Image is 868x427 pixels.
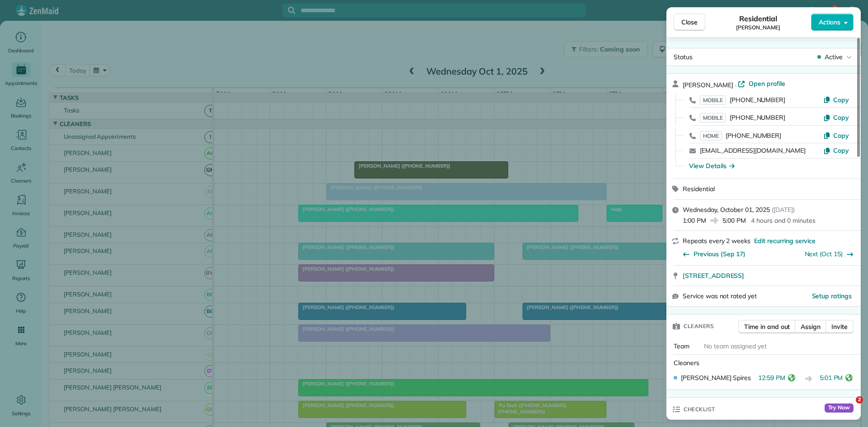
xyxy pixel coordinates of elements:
button: Setup ratings [812,291,852,300]
button: Assign [795,320,826,333]
button: Next (Oct 15) [805,249,854,258]
span: Close [681,18,698,27]
span: Copy [833,146,849,155]
span: 2 [856,396,863,404]
a: [EMAIL_ADDRESS][DOMAIN_NAME] [700,146,806,155]
span: 5:00 PM [722,216,746,225]
span: Cleaners [674,359,699,367]
span: [PHONE_NUMBER] [726,131,781,140]
a: Open profile [738,79,785,88]
span: 5:01 PM [820,373,843,385]
button: Close [674,14,705,31]
span: No team assigned yet [704,342,767,350]
button: Time in and out [738,320,796,333]
span: MOBILE [700,95,726,105]
button: Invite [826,320,854,333]
button: Copy [823,113,849,122]
button: View Details [689,161,735,170]
a: MOBILE[PHONE_NUMBER] [700,113,785,122]
button: Previous (Sep 17) [683,249,745,258]
span: Open profile [749,79,785,88]
span: · [733,81,738,89]
span: 12:59 PM [758,373,785,385]
a: HOME[PHONE_NUMBER] [700,131,781,140]
span: Edit recurring service [754,236,816,245]
span: MOBILE [700,113,726,122]
span: Residential [739,13,778,24]
span: Invite [831,322,848,331]
span: Checklist [684,405,715,414]
button: Copy [823,146,849,155]
iframe: Intercom live chat [837,396,859,418]
span: [PHONE_NUMBER] [730,96,785,104]
span: Repeats every 2 weeks [683,237,750,245]
span: [PHONE_NUMBER] [730,113,785,122]
span: 1:00 PM [683,216,706,225]
span: Time in and out [744,322,790,331]
span: Copy [833,96,849,104]
span: Assign [801,322,821,331]
span: Team [674,342,689,350]
a: [STREET_ADDRESS] [683,271,855,280]
span: [PERSON_NAME] Spires [681,373,751,382]
span: Active [825,52,843,61]
span: Copy [833,131,849,140]
p: 4 hours and 0 minutes [751,216,815,225]
span: [PERSON_NAME] [683,81,733,89]
span: Actions [819,18,840,27]
span: [STREET_ADDRESS] [683,271,744,280]
span: Residential [683,185,715,193]
span: Service was not rated yet [683,291,757,301]
span: Copy [833,113,849,122]
span: Try Now [825,404,854,413]
span: Cleaners [684,322,714,331]
span: Wednesday, October 01, 2025 [683,206,770,214]
span: Previous (Sep 17) [693,249,745,258]
span: Setup ratings [812,292,852,300]
span: [PERSON_NAME] [736,24,780,31]
button: Copy [823,95,849,104]
span: ( [DATE] ) [772,206,795,214]
span: HOME [700,131,722,141]
span: Status [674,53,693,61]
a: Next (Oct 15) [805,250,843,258]
a: MOBILE[PHONE_NUMBER] [700,95,785,104]
button: Copy [823,131,849,140]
